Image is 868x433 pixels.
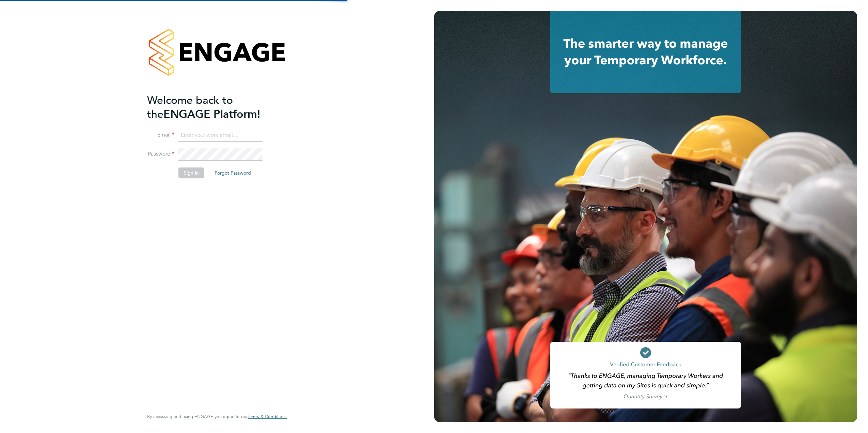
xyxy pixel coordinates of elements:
[178,129,263,142] input: Enter your work email...
[147,414,287,419] span: By accessing and using ENGAGE you agree to our
[147,131,174,139] label: Email
[147,150,174,158] label: Password
[147,93,280,121] h2: ENGAGE Platform!
[209,167,256,178] button: Forgot Password
[178,167,204,178] button: Sign In
[147,94,233,121] span: Welcome back to the
[248,414,287,419] a: Terms & Conditions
